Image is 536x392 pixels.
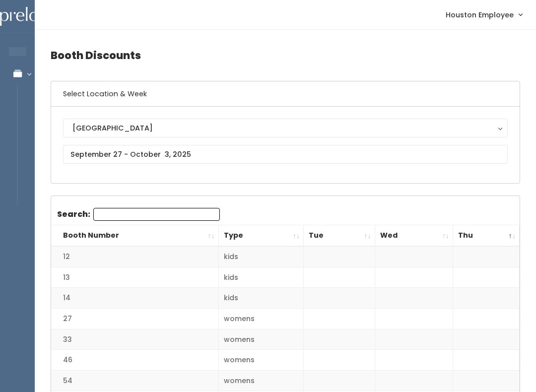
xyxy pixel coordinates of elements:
[218,246,303,267] td: kids
[218,329,303,350] td: womens
[51,246,218,267] td: 12
[72,123,498,133] div: [GEOGRAPHIC_DATA]
[436,4,532,25] a: Houston Employee
[51,309,218,329] td: 27
[218,309,303,329] td: womens
[218,225,303,247] th: Type: activate to sort column ascending
[63,145,508,164] input: September 27 - October 3, 2025
[304,225,375,247] th: Tue: activate to sort column ascending
[93,208,220,221] input: Search:
[51,288,218,309] td: 14
[51,267,218,288] td: 13
[375,225,453,247] th: Wed: activate to sort column ascending
[51,225,218,247] th: Booth Number: activate to sort column ascending
[51,329,218,350] td: 33
[453,225,520,247] th: Thu: activate to sort column descending
[218,267,303,288] td: kids
[57,208,220,221] label: Search:
[63,119,508,137] button: [GEOGRAPHIC_DATA]
[51,42,520,69] h4: Booth Discounts
[51,350,218,371] td: 46
[218,370,303,391] td: womens
[51,370,218,391] td: 54
[218,288,303,309] td: kids
[218,350,303,371] td: womens
[446,9,514,20] span: Houston Employee
[51,81,520,107] h6: Select Location & Week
